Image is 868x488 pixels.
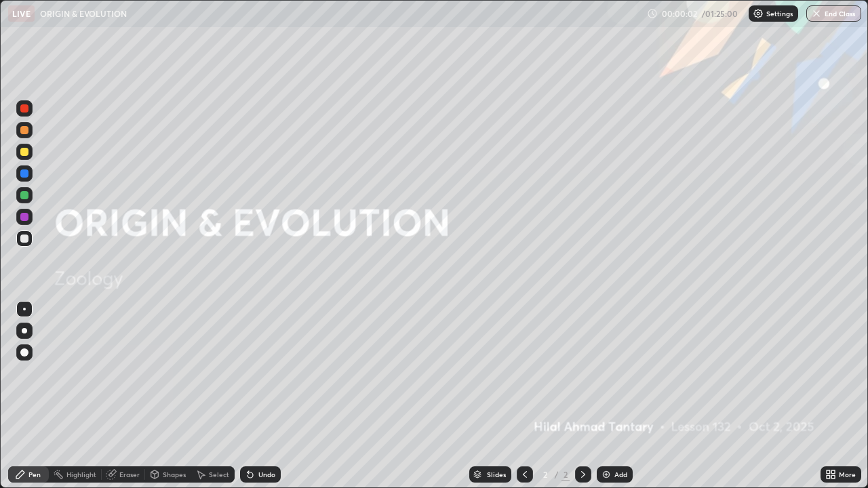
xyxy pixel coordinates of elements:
div: More [839,471,856,478]
img: class-settings-icons [753,8,764,19]
p: Settings [766,10,793,17]
div: 2 [561,468,570,481]
div: 2 [538,470,552,479]
div: Shapes [163,471,186,478]
div: Undo [258,471,275,478]
button: End Class [806,5,861,22]
div: Add [614,471,627,478]
div: Select [209,471,229,478]
div: Eraser [119,471,140,478]
img: add-slide-button [601,469,612,480]
div: Pen [28,471,41,478]
p: ORIGIN & EVOLUTION [40,8,127,19]
img: end-class-cross [811,8,822,19]
div: Slides [487,471,506,478]
div: / [555,470,559,479]
div: Highlight [66,471,96,478]
p: LIVE [12,8,31,19]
